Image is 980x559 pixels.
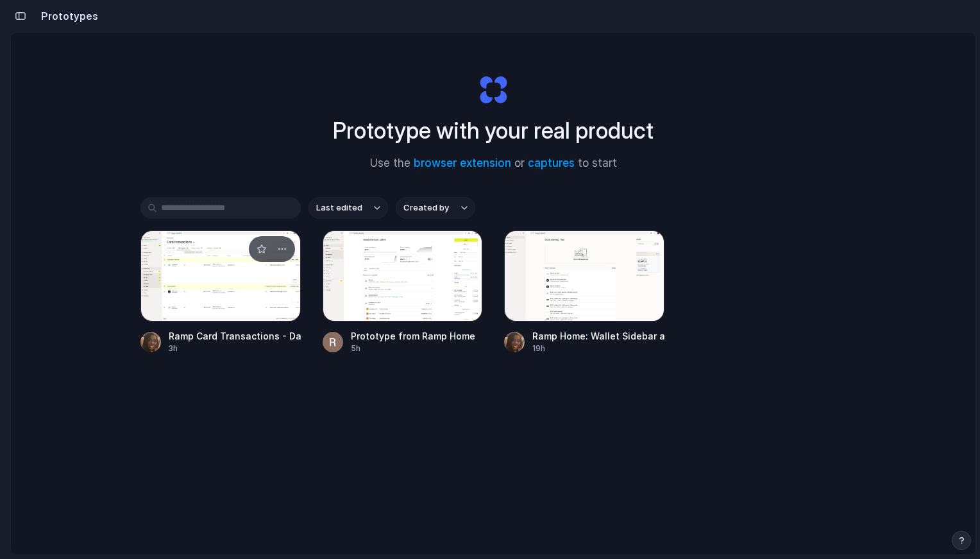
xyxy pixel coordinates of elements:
a: Ramp Card Transactions - Date Column RemovedRamp Card Transactions - Date Column Removed3h [140,230,301,354]
a: captures [528,157,575,169]
a: Ramp Home: Wallet Sidebar and Button PlacementRamp Home: Wallet Sidebar and Button Placement19h [504,230,664,354]
div: Ramp Card Transactions - Date Column Removed [169,329,301,343]
span: Use the or to start [370,155,617,172]
div: 5h [351,343,475,354]
div: Prototype from Ramp Home [351,329,475,343]
div: Ramp Home: Wallet Sidebar and Button Placement [532,329,664,343]
span: Last edited [316,202,362,214]
div: 3h [169,343,301,354]
a: Prototype from Ramp HomePrototype from Ramp Home5h [323,230,483,354]
button: Created by [396,197,475,219]
a: browser extension [414,157,511,169]
button: Last edited [308,197,388,219]
h1: Prototype with your real product [333,114,654,148]
h2: Prototypes [36,8,98,24]
div: 19h [532,343,664,354]
span: Created by [403,202,449,214]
